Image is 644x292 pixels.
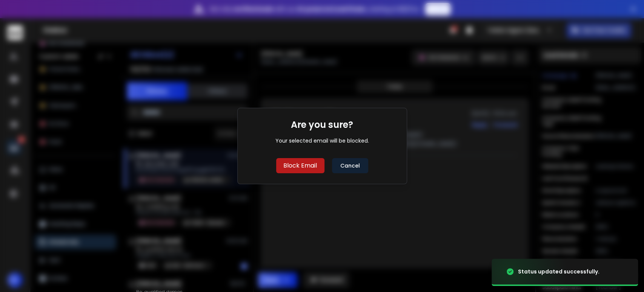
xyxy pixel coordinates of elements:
button: Block Email [276,158,324,173]
button: Cancel [332,158,368,173]
div: Status updated successfully. [518,268,599,275]
h1: Are you sure? [291,119,353,131]
div: Your selected email will be blocked. [275,137,369,144]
